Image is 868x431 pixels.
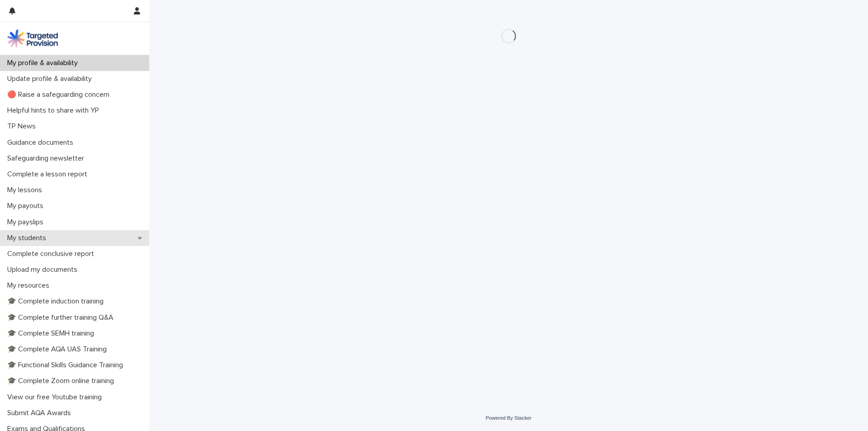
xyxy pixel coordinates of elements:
p: Safeguarding newsletter [4,154,91,163]
p: View our free Youtube training [4,393,109,402]
p: My payouts [4,202,51,210]
p: Complete a lesson report [4,170,94,179]
p: Complete conclusive report [4,250,101,258]
p: Guidance documents [4,138,80,147]
p: 🎓 Functional Skills Guidance Training [4,361,130,369]
p: Submit AQA Awards [4,409,78,417]
p: Update profile & availability [4,75,99,83]
p: 🎓 Complete induction training [4,297,111,306]
p: My lessons [4,186,49,194]
p: 🎓 Complete further training Q&A [4,313,121,322]
p: 🎓 Complete AQA UAS Training [4,345,114,354]
a: Powered By Stacker [486,415,531,421]
p: My resources [4,281,57,290]
p: 🎓 Complete Zoom online training [4,377,121,385]
p: My students [4,234,53,242]
p: TP News [4,122,43,131]
p: My payslips [4,218,51,227]
p: 🔴 Raise a safeguarding concern [4,90,117,99]
p: My profile & availability [4,59,85,67]
img: M5nRWzHhSzIhMunXDL62 [7,29,58,47]
p: Upload my documents [4,265,85,274]
p: Helpful hints to share with YP [4,106,106,115]
p: 🎓 Complete SEMH training [4,329,101,338]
